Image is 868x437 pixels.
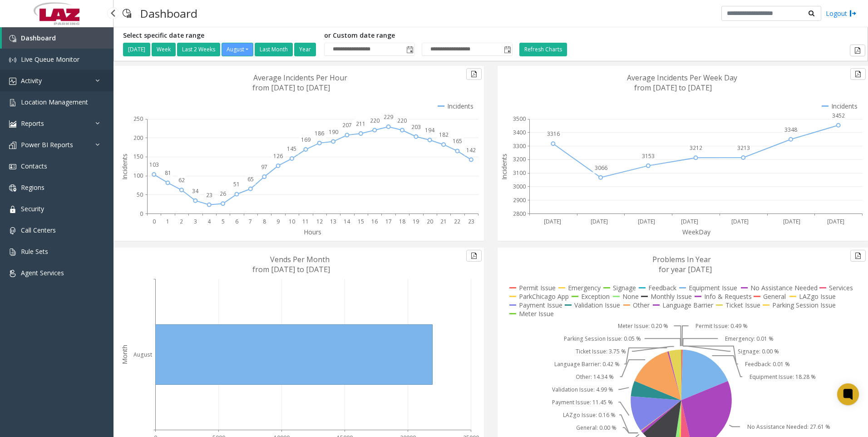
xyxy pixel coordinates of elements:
[576,348,626,355] text: Ticket Issue: 3.75 %
[738,348,779,355] text: Signage: 0.00 %
[642,152,655,160] text: 3153
[552,398,613,406] text: Payment Issue: 11.45 %
[500,154,508,180] text: Incidents
[21,204,44,213] span: Security
[576,424,616,432] text: General: 0.00 %
[832,112,845,119] text: 3452
[745,360,790,368] text: Feedback: 0.01 %
[638,218,655,225] text: [DATE]
[177,43,220,56] button: Last 2 Weeks
[289,218,295,225] text: 10
[342,121,352,129] text: 207
[513,129,526,136] text: 3400
[344,218,350,225] text: 14
[595,164,607,172] text: 3066
[576,373,614,381] text: Other: 14.34 %
[9,78,16,85] img: 'icon'
[324,32,513,40] h5: or Custom date range
[827,218,844,225] text: [DATE]
[425,126,435,134] text: 194
[140,210,143,218] text: 0
[21,183,44,192] span: Regions
[133,134,143,142] text: 200
[850,250,866,262] button: Export to pdf
[222,43,253,56] button: August
[253,73,347,83] text: Average Incidents Per Hour
[618,322,668,330] text: Meter Issue: 0.20 %
[9,99,16,106] img: 'icon'
[552,386,613,393] text: Validation Issue: 4.99 %
[287,145,296,153] text: 145
[220,190,226,198] text: 26
[453,137,462,145] text: 165
[554,360,620,368] text: Language Barrier: 0.42 %
[133,172,143,179] text: 100
[21,162,47,170] span: Contacts
[301,136,311,144] text: 169
[681,218,698,225] text: [DATE]
[385,218,392,225] text: 17
[454,218,460,225] text: 22
[9,206,16,213] img: 'icon'
[194,218,197,225] text: 3
[133,115,143,123] text: 250
[304,228,321,236] text: Hours
[252,264,330,274] text: from [DATE] to [DATE]
[725,335,774,343] text: Emergency: 0.01 %
[273,152,283,160] text: 126
[123,32,317,40] h5: Select specific date range
[737,144,750,152] text: 3213
[153,218,156,225] text: 0
[399,218,405,225] text: 18
[849,9,857,18] img: logout
[547,130,560,138] text: 3316
[21,76,42,85] span: Activity
[252,83,330,93] text: from [DATE] to [DATE]
[397,117,407,124] text: 220
[468,218,474,225] text: 23
[513,196,526,204] text: 2900
[149,161,159,169] text: 103
[21,34,56,42] span: Dashboard
[513,142,526,150] text: 3300
[21,247,48,256] span: Rule Sets
[21,226,56,234] span: Call Centers
[270,254,330,264] text: Vends Per Month
[192,187,199,195] text: 34
[783,218,800,225] text: [DATE]
[165,169,171,177] text: 81
[137,191,143,199] text: 50
[9,270,16,277] img: 'icon'
[513,183,526,190] text: 3000
[9,35,16,42] img: 'icon'
[276,218,280,225] text: 9
[235,218,238,225] text: 6
[370,117,380,124] text: 220
[466,146,476,154] text: 142
[9,142,16,149] img: 'icon'
[207,218,211,225] text: 4
[9,120,16,128] img: 'icon'
[180,218,183,225] text: 2
[652,254,711,264] text: Problems In Year
[371,218,378,225] text: 16
[519,43,567,56] button: Refresh Charts
[413,218,419,225] text: 19
[634,83,712,93] text: from [DATE] to [DATE]
[731,218,749,225] text: [DATE]
[9,184,16,192] img: 'icon'
[120,154,129,180] text: Incidents
[411,123,421,131] text: 203
[513,155,526,163] text: 3200
[513,115,526,123] text: 3500
[466,250,482,262] button: Export to pdf
[466,68,482,80] button: Export to pdf
[850,45,865,56] button: Export to pdf
[384,113,393,121] text: 229
[440,218,447,225] text: 21
[9,248,16,256] img: 'icon'
[133,351,152,358] text: August
[263,218,266,225] text: 8
[513,210,526,218] text: 2800
[784,126,797,134] text: 3348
